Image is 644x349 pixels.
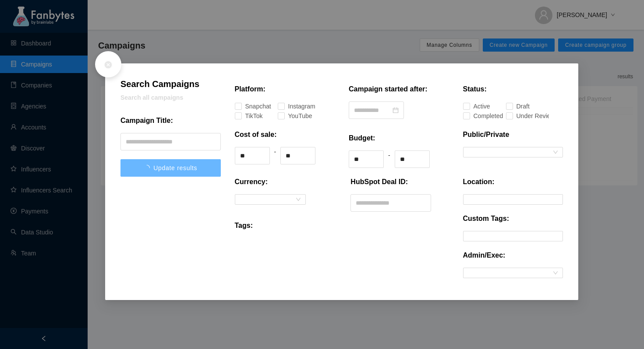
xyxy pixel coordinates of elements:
[288,111,296,121] div: YouTube
[463,213,509,224] p: Custom Tags:
[235,129,277,140] p: Cost of sale:
[463,84,487,94] p: Status:
[463,177,495,187] p: Location:
[235,177,268,187] p: Currency:
[517,101,521,111] div: Draft
[235,84,265,94] p: Platform:
[120,93,221,102] p: Search all campaigns
[235,220,253,231] p: Tags:
[349,84,428,94] p: Campaign started after:
[474,101,479,111] div: Active
[474,111,484,121] div: Completed
[288,101,297,111] div: Instagram
[517,111,529,121] div: Under Review
[463,129,510,140] p: Public/Private
[463,250,506,261] p: Admin/Exec:
[104,60,113,69] span: close-circle
[349,133,375,143] p: Budget:
[388,150,390,168] div: -
[274,147,276,164] div: -
[245,111,251,121] div: TikTok
[120,115,173,126] p: Campaign Title:
[245,101,254,111] div: Snapchat
[350,177,408,187] p: HubSpot Deal ID:
[120,159,221,177] button: Update results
